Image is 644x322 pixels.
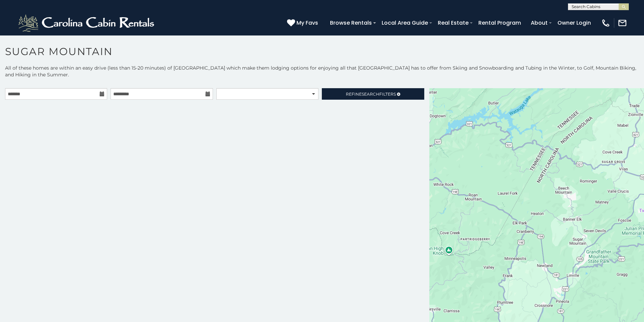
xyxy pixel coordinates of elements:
a: About [527,17,551,29]
span: My Favs [296,19,318,27]
img: White-1-2.png [17,13,157,33]
a: Local Area Guide [378,17,431,29]
img: mail-regular-white.png [618,18,627,28]
img: phone-regular-white.png [601,18,611,28]
a: Browse Rentals [327,17,375,29]
span: Search [362,92,379,97]
a: Owner Login [554,17,594,29]
a: My Favs [287,19,320,27]
a: RefineSearchFilters [322,88,424,100]
a: Rental Program [475,17,524,29]
span: Refine Filters [346,92,396,97]
a: Real Estate [434,17,472,29]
